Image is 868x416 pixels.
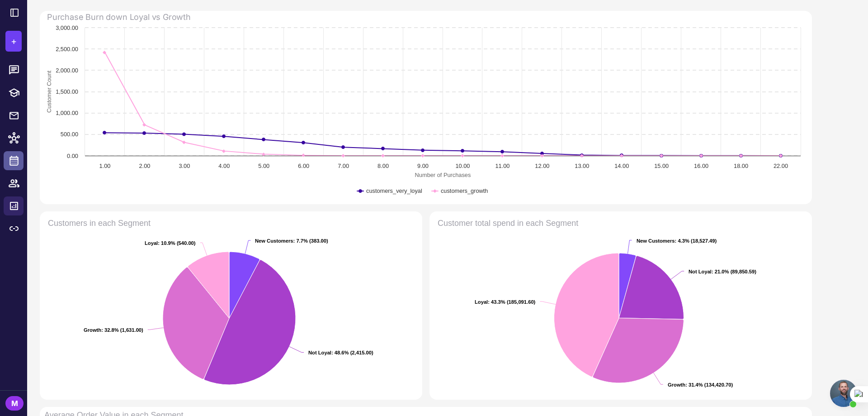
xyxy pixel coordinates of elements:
text: Customer Count [46,70,52,113]
text: 9.00 [417,163,429,169]
text: 1,500.00 [56,88,78,95]
text: 2,000.00 [56,67,78,74]
text: 2,500.00 [56,46,78,53]
tspan: Growth [84,327,101,333]
text: 13.00 [575,163,589,169]
text: 7.00 [338,163,349,169]
text: : 4.3% (18,527.49) [637,238,717,244]
text: : 32.8% (1,631.00) [84,327,143,333]
text: 16.00 [694,163,708,169]
text: 5.00 [258,163,269,169]
text: : 21.0% (89,850.59) [689,269,756,274]
text: customers_growth [441,187,488,194]
text: : 10.9% (540.00) [145,240,196,246]
text: 22.00 [774,163,788,169]
text: 18.00 [734,163,748,169]
text: Number of Purchases [415,172,471,178]
text: Customer total spend in each Segment [438,219,578,228]
text: : 31.4% (134,420.70) [668,382,733,387]
tspan: Loyal [145,240,158,246]
a: Open chat [830,380,857,407]
svg: Customers in each Segment [43,215,415,396]
button: + [5,31,22,52]
div: Purchase Burn down Loyal vs Growth [47,11,191,23]
tspan: Not Loyal [689,269,712,274]
text: Customers in each Segment [48,219,151,228]
text: 1,000.00 [56,110,78,116]
text: : 48.6% (2,415.00) [308,350,373,355]
tspan: New Customers [255,238,293,244]
text: 4.00 [218,163,230,169]
text: 11.00 [495,163,509,169]
text: 6.00 [298,163,309,169]
text: : 43.3% (185,091.60) [475,299,536,305]
text: 0.00 [67,153,78,159]
text: 12.00 [535,163,549,169]
text: customers_very_loyal [366,187,422,194]
tspan: New Customers [637,238,675,244]
text: 3.00 [179,163,190,169]
div: M [5,396,24,411]
text: 2.00 [139,163,150,169]
text: 10.00 [455,163,470,169]
tspan: Loyal [475,299,488,305]
text: 15.00 [654,163,669,169]
text: 1.00 [99,163,111,169]
tspan: Not Loyal [308,350,331,355]
text: : 7.7% (383.00) [255,238,328,244]
span: + [11,34,17,48]
tspan: Growth [668,382,685,387]
text: 500.00 [61,131,78,138]
text: 14.00 [614,163,629,169]
text: 3,000.00 [56,24,78,31]
text: 8.00 [377,163,389,169]
svg: Customer total spend in each Segment [433,215,805,396]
